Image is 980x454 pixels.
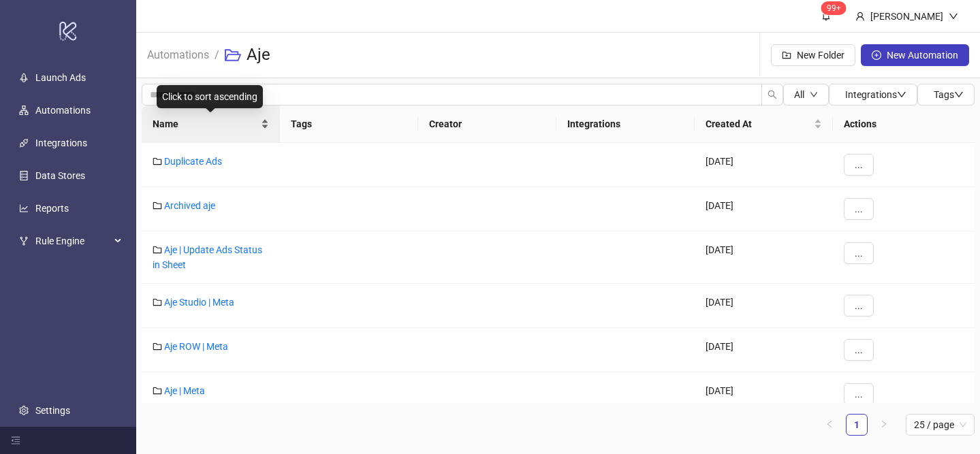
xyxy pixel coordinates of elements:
span: down [897,90,906,99]
span: Tags [934,89,964,100]
th: Created At [695,106,833,143]
th: Tags [280,106,418,143]
span: New Automation [887,50,958,61]
button: ... [844,295,874,317]
a: Automations [35,105,91,116]
span: ... [855,389,863,400]
div: [DATE] [695,284,833,328]
button: Integrationsdown [829,84,917,106]
a: Aje Studio | Meta [164,297,234,308]
span: Name [153,116,258,131]
span: New Folder [797,50,844,61]
span: folder [153,201,162,210]
span: 25 / page [914,415,966,435]
div: [DATE] [695,328,833,372]
span: folder [153,245,162,255]
li: 1 [846,414,868,436]
button: New Folder [771,44,855,66]
span: folder [153,157,162,166]
div: Page Size [906,414,975,436]
button: Tagsdown [917,84,975,106]
span: search [768,90,777,99]
th: Creator [418,106,556,143]
button: ... [844,198,874,220]
a: Integrations [35,137,87,148]
span: folder [153,297,162,307]
a: Reports [35,203,69,214]
button: right [873,414,895,436]
th: Actions [833,106,975,143]
span: folder-add [782,50,791,60]
button: ... [844,154,874,176]
button: left [819,414,840,436]
span: down [949,12,958,21]
a: Aje | Meta [164,385,205,396]
div: [PERSON_NAME] [865,9,949,24]
span: down [954,90,964,99]
span: Rule Engine [35,227,110,255]
span: user [855,12,865,21]
a: Data Stores [35,170,85,181]
span: fork [19,236,29,246]
button: ... [844,339,874,361]
span: Integrations [845,89,906,100]
a: Aje | Update Ads Status in Sheet [153,244,262,270]
span: ... [855,159,863,170]
th: Name [142,106,280,143]
a: Automations [144,46,212,61]
div: [DATE] [695,231,833,284]
li: / [215,33,219,77]
span: All [794,89,804,100]
span: right [880,420,888,428]
li: Previous Page [819,414,840,436]
button: New Automation [861,44,969,66]
span: menu-fold [11,436,20,445]
button: ... [844,242,874,264]
div: [DATE] [695,143,833,187]
a: Launch Ads [35,72,86,83]
span: plus-circle [872,50,881,60]
span: bell [821,11,831,20]
a: Archived aje [164,200,215,211]
span: down [810,91,818,99]
span: ... [855,344,863,355]
span: folder [153,386,162,395]
sup: 1578 [821,1,847,15]
span: ... [855,204,863,214]
a: Duplicate Ads [164,156,222,167]
span: left [825,420,834,428]
li: Next Page [873,414,895,436]
th: Integrations [556,106,695,143]
span: folder-open [225,47,241,63]
span: ... [855,300,863,311]
a: Aje ROW | Meta [164,341,228,352]
a: 1 [847,415,867,435]
div: [DATE] [695,372,833,417]
span: folder [153,342,162,351]
a: Settings [35,405,70,416]
button: Alldown [783,84,829,106]
div: Click to sort ascending [157,85,263,108]
span: Created At [706,116,811,131]
h3: Aje [247,44,270,66]
span: ... [855,248,863,259]
div: [DATE] [695,187,833,231]
button: ... [844,383,874,405]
